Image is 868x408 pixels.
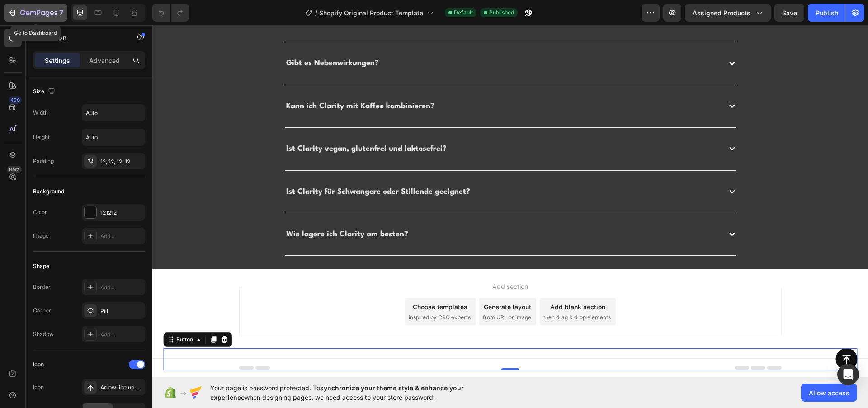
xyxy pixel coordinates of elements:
div: 12, 12, 12, 12 [100,158,143,166]
div: Shadow [33,330,54,338]
div: Generate layout [331,277,379,286]
button: Save [774,4,804,22]
div: Color [33,208,47,216]
input: Auto [82,129,145,145]
div: Padding [33,157,54,165]
span: Published [489,9,514,17]
div: 450 [9,96,22,104]
div: Pill [100,307,143,315]
span: / [315,8,317,18]
div: Height [33,133,50,141]
span: synchronize your theme style & enhance your experience [210,384,464,401]
span: Your page is password protected. To when designing pages, we need access to your store password. [210,383,499,402]
div: Arrow line up bold [100,384,143,392]
span: Assigned Products [693,8,750,18]
button: Allow access [801,384,857,402]
div: Image [33,232,49,240]
div: Choose templates [260,277,315,286]
span: from URL or image [330,288,379,296]
button: Publish [808,4,846,22]
div: Shape [33,262,49,270]
div: Open Intercom Messenger [837,364,859,385]
div: Width [33,109,48,117]
div: Background [33,187,64,196]
div: Add... [100,283,143,292]
div: Icon [33,360,44,369]
div: Add blank section [398,277,453,286]
input: Auto [82,105,145,121]
span: inspired by CRO experts [256,288,318,296]
p: Advanced [89,56,120,65]
div: Border [33,283,51,291]
span: Add section [336,256,379,266]
div: Corner [33,307,51,315]
iframe: Design area [152,25,868,377]
span: Shopify Original Product Template [319,8,423,18]
p: Settings [45,56,70,65]
div: Publish [816,8,838,18]
div: 121212 [100,209,143,217]
div: Beta [7,166,22,173]
p: 7 [59,7,63,18]
div: Undo/Redo [152,4,189,22]
span: then drag & drop elements [391,288,458,296]
span: Allow access [809,388,849,398]
button: Assigned Products [685,4,771,22]
div: Icon [33,383,44,391]
span: Default [454,9,473,17]
p: Button [44,32,121,43]
div: Size [33,86,57,98]
div: Add... [100,331,143,339]
div: Add... [100,232,143,240]
span: Save [782,9,797,17]
button: 7 [4,4,67,22]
